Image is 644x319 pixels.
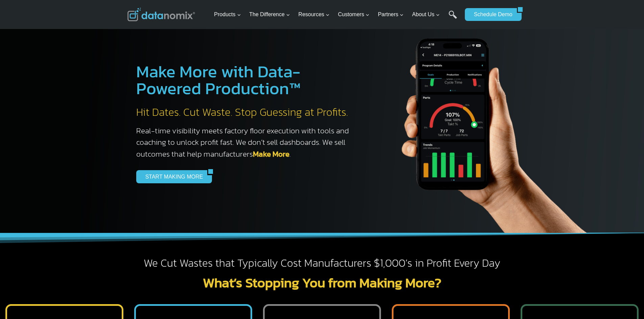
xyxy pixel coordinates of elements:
[136,105,356,119] h2: Hit Dates. Cut Waste. Stop Guessing at Profits.
[3,200,112,316] iframe: Popup CTA
[299,10,330,19] span: Resources
[465,8,517,21] a: Schedule Demo
[136,125,356,160] h3: Real-time visibility meets factory floor execution with tools and coaching to unlock profit fast....
[211,4,461,26] nav: Primary Navigation
[136,63,356,97] h1: Make More with Data-Powered Production™
[369,14,606,233] img: The Datanoix Mobile App available on Android and iOS Devices
[249,10,290,19] span: The Difference
[136,170,208,183] a: START MAKING MORE
[214,10,241,19] span: Products
[338,10,369,19] span: Customers
[412,10,440,19] span: About Us
[253,148,289,160] a: Make More
[449,10,457,26] a: Search
[127,276,517,289] h2: What’s Stopping You from Making More?
[378,10,404,19] span: Partners
[127,256,517,270] h2: We Cut Wastes that Typically Cost Manufacturers $1,000’s in Profit Every Day
[127,8,195,21] img: Datanomix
